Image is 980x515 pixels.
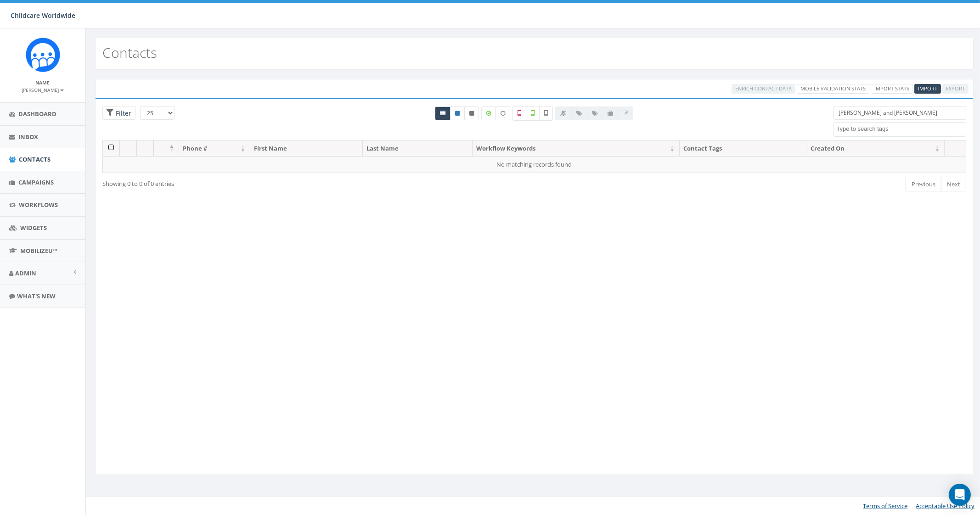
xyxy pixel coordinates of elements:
[834,106,966,120] input: Type to search
[513,106,526,121] label: Not a Mobile
[526,106,540,121] label: Validated
[18,133,38,141] span: Inbox
[179,140,250,157] th: Phone #: activate to sort column ascending
[464,106,479,120] a: Opted Out
[102,106,135,120] span: Advance Filter
[455,111,460,116] i: This phone number is subscribed and will receive texts.
[103,156,966,173] td: No matching records found
[906,177,941,192] a: Previous
[797,84,869,94] a: Mobile Validation Stats
[473,140,680,157] th: Workflow Keywords: activate to sort column ascending
[113,109,131,118] span: Filter
[20,246,57,255] span: MobilizeU™
[17,292,56,300] span: What's New
[918,85,937,92] span: CSV files only
[918,85,937,92] span: Import
[863,502,907,510] a: Terms of Service
[18,178,54,186] span: Campaigns
[18,110,56,118] span: Dashboard
[496,106,510,120] label: Data not Enriched
[102,176,454,188] div: Showing 0 to 0 of 0 entries
[539,106,553,121] label: Not Validated
[871,84,913,94] a: Import Stats
[807,140,945,157] th: Created On: activate to sort column ascending
[19,155,51,163] span: Contacts
[250,140,363,157] th: First Name
[941,177,966,192] a: Next
[435,106,451,120] a: All contacts
[916,502,974,510] a: Acceptable Use Policy
[36,79,50,86] small: Name
[20,224,47,232] span: Widgets
[469,111,474,116] i: This phone number is unsubscribed and has opted-out of all texts.
[22,85,64,94] a: [PERSON_NAME]
[914,84,941,94] a: Import
[450,106,465,120] a: Active
[26,38,60,72] img: Rally_Corp_Icon.png
[15,269,36,277] span: Admin
[22,87,64,93] small: [PERSON_NAME]
[11,11,76,20] span: Childcare Worldwide
[949,484,971,506] div: Open Intercom Messenger
[102,45,157,60] h2: Contacts
[680,140,807,157] th: Contact Tags
[481,106,496,120] label: Data Enriched
[19,201,58,209] span: Workflows
[836,125,965,133] textarea: Search
[363,140,473,157] th: Last Name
